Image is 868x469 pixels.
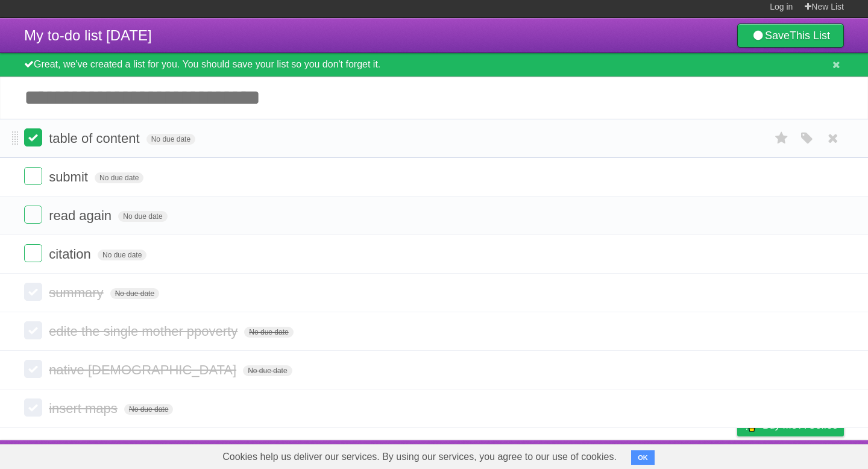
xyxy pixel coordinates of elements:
label: Done [24,244,42,262]
span: No due date [244,327,293,338]
span: My to-do list [DATE] [24,27,152,43]
a: SaveThis List [737,24,844,48]
span: table of content [49,131,142,146]
span: No due date [146,134,195,145]
span: No due date [243,365,292,376]
a: Developers [617,443,665,466]
span: Cookies help us deliver our services. By using our services, you agree to our use of cookies. [210,445,629,469]
span: No due date [124,404,173,415]
b: This List [790,30,830,42]
span: insert maps [49,401,121,416]
a: Privacy [722,443,753,466]
span: edite the single mother ppoverty [49,324,241,339]
span: submit [49,169,91,184]
label: Done [24,128,42,146]
span: No due date [110,288,159,299]
a: Suggest a feature [768,443,844,466]
span: native [DEMOGRAPHIC_DATA] [49,362,239,377]
span: No due date [98,250,146,260]
label: Done [24,167,42,185]
span: Buy me a coffee [763,415,838,436]
span: No due date [118,211,167,222]
label: Done [24,321,42,339]
span: summary [49,285,106,300]
a: Terms [681,443,707,466]
span: No due date [95,172,143,183]
label: Done [24,283,42,301]
span: citation [49,247,94,262]
label: Done [24,398,42,417]
label: Done [24,360,42,378]
button: OK [631,450,655,465]
span: read again [49,208,115,223]
label: Star task [770,128,793,148]
a: About [577,443,602,466]
label: Done [24,206,42,224]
